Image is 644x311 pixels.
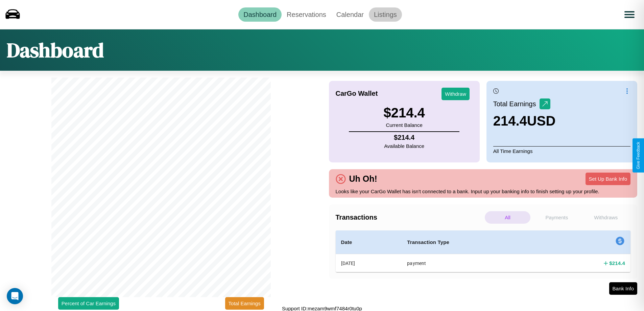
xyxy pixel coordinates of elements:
[225,297,264,310] button: Total Earnings
[586,173,630,185] button: Set Up Bank Info
[383,120,425,130] p: Current Balance
[402,254,542,272] th: payment
[336,230,631,272] table: simple table
[384,141,424,151] p: Available Balance
[7,288,23,304] div: Open Intercom Messenger
[609,260,625,267] h4: $ 214.4
[336,187,631,196] p: Looks like your CarGo Wallet has isn't connected to a bank. Input up your banking info to finish ...
[336,254,402,272] th: [DATE]
[493,146,630,156] p: All Time Earnings
[346,174,381,184] h4: Uh Oh!
[383,105,425,120] h3: $ 214.4
[238,7,282,22] a: Dashboard
[58,297,119,310] button: Percent of Car Earnings
[493,113,556,129] h3: 214.4 USD
[336,90,378,97] h4: CarGo Wallet
[534,211,579,224] p: Payments
[282,7,331,22] a: Reservations
[620,5,639,24] button: Open menu
[7,36,104,64] h1: Dashboard
[493,98,540,110] p: Total Earnings
[369,7,402,22] a: Listings
[384,134,424,141] h4: $ 214.4
[336,214,483,221] h4: Transactions
[331,7,369,22] a: Calendar
[583,211,629,224] p: Withdraws
[442,88,470,100] button: Withdraw
[636,142,641,169] div: Give Feedback
[341,238,397,246] h4: Date
[609,282,637,295] button: Bank Info
[407,238,536,246] h4: Transaction Type
[485,211,530,224] p: All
